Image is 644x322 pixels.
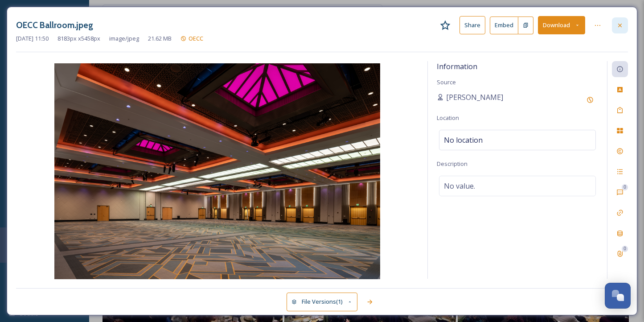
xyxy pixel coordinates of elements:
span: Source [437,78,456,86]
span: image/jpeg [109,34,139,43]
div: 0 [622,184,628,190]
span: Information [437,62,477,71]
span: No location [444,135,483,145]
button: Open Chat [605,283,631,309]
img: OECC%20Ballroom.jpeg [16,63,418,281]
button: Share [459,16,485,34]
span: OECC [189,34,203,42]
span: No value. [444,181,475,191]
span: Location [437,114,459,122]
span: [PERSON_NAME] [446,92,503,103]
span: [DATE] 11:50 [16,34,49,43]
button: Download [538,16,585,34]
span: Description [437,160,468,168]
button: File Versions(1) [287,293,358,311]
button: Embed [490,17,518,34]
span: 8183 px x 5458 px [57,34,100,43]
span: 21.62 MB [148,34,172,43]
h3: OECC Ballroom.jpeg [16,19,93,32]
div: 0 [622,246,628,252]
